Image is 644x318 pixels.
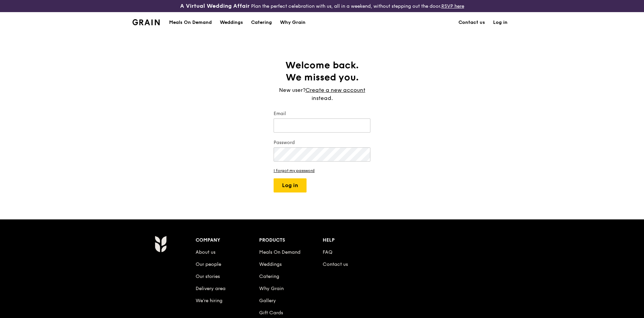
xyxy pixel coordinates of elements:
a: Contact us [454,12,489,33]
a: I forgot my password [274,168,370,173]
a: Contact us [323,261,348,267]
div: Products [259,236,323,245]
button: Log in [274,178,307,192]
a: Gift Cards [259,310,283,316]
a: Why Grain [259,286,284,291]
a: We’re hiring [196,298,223,304]
h1: Welcome back. We missed you. [274,59,370,83]
a: RSVP here [441,3,464,9]
a: Catering [259,274,279,279]
a: Why Grain [276,12,310,33]
label: Password [274,139,370,146]
a: Delivery area [196,286,226,291]
a: Log in [489,12,512,33]
a: FAQ [323,249,332,255]
img: Grain [132,19,160,25]
a: Weddings [259,261,282,267]
a: About us [196,249,215,255]
a: Meals On Demand [259,249,300,255]
div: Help [323,236,386,245]
h3: A Virtual Wedding Affair [180,3,250,9]
div: Meals On Demand [169,12,212,33]
label: Email [274,110,370,117]
div: Company [196,236,259,245]
div: Weddings [220,12,243,33]
div: Catering [251,12,272,33]
span: instead. [312,95,333,101]
a: Gallery [259,298,276,304]
img: Grain [155,236,166,252]
a: GrainGrain [132,12,160,32]
a: Our stories [196,274,220,279]
a: Weddings [216,12,247,33]
span: New user? [279,87,306,93]
a: Create a new account [306,86,365,94]
a: Our people [196,261,221,267]
a: Catering [247,12,276,33]
div: Plan the perfect celebration with us, all in a weekend, without stepping out the door. [128,3,516,9]
div: Why Grain [280,12,306,33]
